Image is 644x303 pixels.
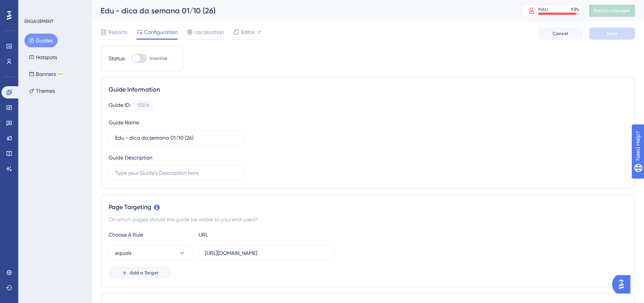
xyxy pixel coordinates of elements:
span: Configuration [144,27,178,37]
div: Page Targeting [109,203,627,212]
div: BETA [58,72,64,76]
div: Status: [109,54,125,63]
div: Choose A Rule [109,230,192,239]
span: Reports [108,27,127,37]
span: Inactive [150,55,167,61]
span: Save [607,31,617,37]
div: Edu - dica da semana 01/10 (26) [101,5,503,16]
span: equals [115,248,131,258]
button: Add a Target [109,267,171,279]
input: Type your Guide’s Description here [115,169,238,177]
div: Guide Information [109,85,627,94]
button: Themes [24,84,59,98]
button: Save [589,27,635,40]
iframe: UserGuiding AI Assistant Launcher [612,273,635,296]
input: yourwebsite.com/path [205,249,328,257]
button: Publish Changes [589,5,635,17]
button: BannersBETA [24,67,69,81]
button: Guides [24,34,58,47]
span: Localization [194,27,224,37]
input: Type your Guide’s Name here [115,134,238,142]
div: URL [199,230,282,239]
button: Cancel [537,27,583,40]
div: Guide Description [109,153,152,162]
div: Guide ID: [109,100,131,110]
span: Cancel [553,31,568,37]
span: Add a Target [130,270,159,276]
div: MAU [538,6,548,13]
div: ENGAGEMENT [24,18,53,24]
span: Editor [241,27,255,37]
button: equals [109,245,192,261]
button: Hotspots [24,50,62,64]
div: 93 % [571,6,579,13]
span: Publish Changes [594,8,630,14]
div: 153216 [137,102,149,108]
span: Need Help? [18,2,48,11]
div: On which pages should the guide be visible to your end users? [109,215,627,224]
div: Guide Name [109,118,139,127]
